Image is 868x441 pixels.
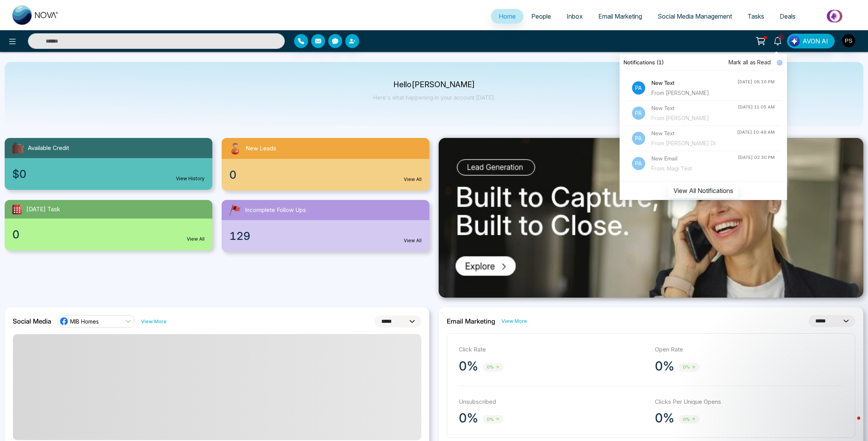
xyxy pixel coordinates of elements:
img: newLeads.svg [228,141,243,156]
h4: New Text [651,129,737,138]
a: View More [141,318,167,325]
p: Pa [632,81,645,95]
a: View All [404,237,422,244]
span: 0% [483,363,503,372]
span: New Leads [246,144,276,153]
img: followUps.svg [228,203,242,217]
div: From [PERSON_NAME] [651,89,737,97]
a: Incomplete Follow Ups129View All [217,200,434,252]
img: Nova CRM Logo [12,5,59,25]
div: [DATE] 02:30 PM [738,154,775,161]
span: Home [499,12,516,20]
div: [DATE] 11:05 AM [738,104,775,110]
a: Inbox [559,9,591,24]
p: 0% [459,358,478,374]
div: From [PERSON_NAME] [651,114,738,122]
a: View History [176,175,205,182]
span: Deals [780,12,796,20]
span: 0 [12,226,19,243]
p: 0% [655,410,674,426]
span: 0% [679,415,699,424]
span: $0 [12,166,26,182]
a: People [524,9,559,24]
span: Tasks [747,12,764,20]
a: View All [404,176,422,183]
p: 0% [459,410,478,426]
span: Social Media Management [658,12,732,20]
p: Unsubscribed [459,398,647,407]
iframe: Intercom notifications message [713,366,868,420]
a: Tasks [740,9,772,24]
p: Pa [632,132,645,145]
span: [DATE] Task [26,205,60,214]
p: 0% [655,358,674,374]
a: View More [501,317,527,325]
span: 0% [679,363,699,372]
h4: New Email [651,154,738,163]
div: [DATE] 10:49 AM [737,129,775,136]
p: Here's what happening in your account [DATE]. [373,94,495,101]
span: 0 [229,167,236,183]
span: Incomplete Follow Ups [245,206,306,215]
span: Available Credit [28,144,69,153]
button: View All Notifications [668,183,738,198]
h4: New Text [651,79,737,87]
a: 1 [768,34,787,47]
div: From: Magi Test [651,164,738,173]
img: availableCredit.svg [11,141,25,155]
span: AVON AI [803,36,828,46]
a: Home [491,9,524,24]
span: 1 [778,34,785,41]
p: Open Rate [655,345,843,354]
p: Clicks Per Unique Opens [655,398,843,407]
p: Pa [632,157,645,170]
p: Pa [632,107,645,120]
img: todayTask.svg [11,203,23,215]
h2: Email Marketing [447,317,495,325]
span: Mark all as Read [728,58,771,67]
a: View All [187,236,205,243]
button: AVON AI [787,34,835,48]
div: From [PERSON_NAME] Di [651,139,737,148]
span: Email Marketing [598,12,642,20]
iframe: Intercom live chat [842,415,860,433]
img: Market-place.gif [807,7,863,25]
span: Inbox [567,12,583,20]
a: Email Marketing [591,9,650,24]
h2: Social Media [13,317,51,325]
span: People [531,12,551,20]
a: Deals [772,9,803,24]
div: [DATE] 08:10 PM [737,79,775,85]
span: 129 [229,228,250,244]
div: Notifications (1) [620,54,787,71]
span: MIB Homes [70,318,99,325]
p: Hello [PERSON_NAME] [373,81,495,88]
p: Click Rate [459,345,647,354]
span: 0% [483,415,503,424]
h4: New Text [651,104,738,112]
a: View All Notifications [668,187,738,193]
img: Lead Flow [789,36,800,47]
a: Social Media Management [650,9,740,24]
img: . [439,138,863,298]
img: User Avatar [842,34,855,47]
a: New Leads0View All [217,138,434,191]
